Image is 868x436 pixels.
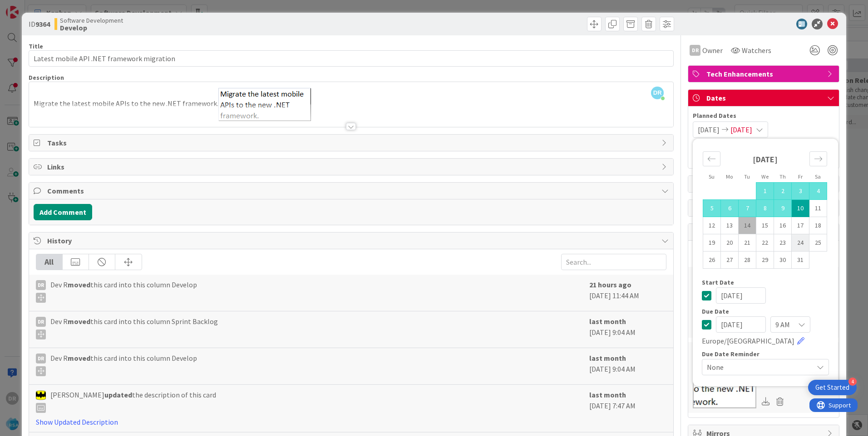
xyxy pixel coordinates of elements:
[589,316,666,343] div: [DATE] 9:04 AM
[60,17,123,24] span: Software Development
[809,151,827,166] div: Move forward to switch to the next month.
[761,396,771,407] div: Download
[60,24,123,31] b: Develop
[744,173,750,180] small: Tu
[47,185,657,196] span: Comments
[703,234,721,252] td: Choose Sunday, 10/19/2025 12:00 PM as your check-in date. It’s available.
[739,200,756,217] td: Selected. Tuesday, 10/07/2025 12:00 PM
[775,318,790,331] span: 9 AM
[34,204,92,220] button: Add Comment
[721,234,739,252] td: Choose Monday, 10/20/2025 12:00 PM as your check-in date. It’s available.
[756,234,774,252] td: Choose Wednesday, 10/22/2025 12:00 PM as your check-in date. It’s available.
[693,111,834,121] span: Planned Dates
[104,390,132,399] b: updated
[792,200,809,217] td: Selected as end date. Friday, 10/10/2025 12:00 PM
[815,383,849,392] div: Get Started
[721,252,739,269] td: Choose Monday, 10/27/2025 12:00 PM as your check-in date. It’s available.
[726,173,733,180] small: Mo
[774,252,792,269] td: Choose Thursday, 10/30/2025 12:00 PM as your check-in date. It’s available.
[698,124,720,135] span: [DATE]
[19,1,41,12] span: Support
[742,45,771,56] span: Watchers
[753,154,778,165] strong: [DATE]
[702,335,794,346] span: Europe/[GEOGRAPHIC_DATA]
[739,217,756,234] td: Choose Tuesday, 10/14/2025 12:00 PM as your check-in date. It’s available.
[589,280,631,289] b: 21 hours ago
[36,280,46,290] div: DR
[739,252,756,269] td: Choose Tuesday, 10/28/2025 12:00 PM as your check-in date. It’s available.
[702,351,759,357] span: Due Date Reminder
[29,50,674,67] input: type card name here...
[721,200,739,217] td: Selected. Monday, 10/06/2025 12:00 PM
[589,317,626,326] b: last month
[761,173,769,180] small: We
[756,183,774,200] td: Selected. Wednesday, 10/01/2025 12:00 PM
[848,378,857,386] div: 4
[36,390,46,400] img: AC
[792,217,809,234] td: Choose Friday, 10/17/2025 12:00 PM as your check-in date. It’s available.
[703,200,721,217] td: Selected. Sunday, 10/05/2025 12:00 PM
[36,254,63,270] div: All
[779,173,786,180] small: Th
[702,279,734,286] span: Start Date
[589,353,666,380] div: [DATE] 9:04 AM
[756,252,774,269] td: Choose Wednesday, 10/29/2025 12:00 PM as your check-in date. It’s available.
[756,200,774,217] td: Selected. Wednesday, 10/08/2025 12:00 PM
[29,19,50,29] span: ID
[50,389,216,413] span: [PERSON_NAME] the description of this card
[792,234,809,252] td: Choose Friday, 10/24/2025 12:00 PM as your check-in date. It’s available.
[589,279,666,306] div: [DATE] 11:44 AM
[815,173,821,180] small: Sa
[706,68,823,79] span: Tech Enhancements
[702,308,729,315] span: Due Date
[774,234,792,252] td: Choose Thursday, 10/23/2025 12:00 PM as your check-in date. It’s available.
[721,217,739,234] td: Choose Monday, 10/13/2025 12:00 PM as your check-in date. It’s available.
[68,280,90,289] b: moved
[809,217,827,234] td: Choose Saturday, 10/18/2025 12:00 PM as your check-in date. It’s available.
[703,217,721,234] td: Choose Sunday, 10/12/2025 12:00 PM as your check-in date. It’s available.
[809,183,827,200] td: Selected. Saturday, 10/04/2025 12:00 PM
[702,45,723,56] span: Owner
[561,254,666,270] input: Search...
[47,137,657,148] span: Tasks
[651,87,664,99] span: DR
[707,361,809,373] span: None
[589,354,626,363] b: last month
[36,317,46,327] div: DR
[709,173,715,180] small: Su
[36,354,46,363] div: DR
[716,287,766,304] input: MM/DD/YYYY
[703,252,721,269] td: Choose Sunday, 10/26/2025 12:00 PM as your check-in date. It’s available.
[589,390,626,399] b: last month
[798,173,803,180] small: Fr
[693,143,837,279] div: Calendar
[47,235,657,246] span: History
[774,183,792,200] td: Selected. Thursday, 10/02/2025 12:00 PM
[36,417,118,426] a: Show Updated Description
[34,88,669,121] p: Migrate the latest mobile APIs to the new .NET framework.
[706,92,823,103] span: Dates
[68,317,90,326] b: moved
[35,19,50,29] b: 9364
[792,252,809,269] td: Choose Friday, 10/31/2025 12:00 PM as your check-in date. It’s available.
[703,151,720,166] div: Move backward to switch to the previous month.
[792,183,809,200] td: Selected. Friday, 10/03/2025 12:00 PM
[29,42,43,50] label: Title
[774,200,792,217] td: Selected. Thursday, 10/09/2025 12:00 PM
[47,161,657,172] span: Links
[756,217,774,234] td: Choose Wednesday, 10/15/2025 12:00 PM as your check-in date. It’s available.
[730,124,752,135] span: [DATE]
[809,234,827,252] td: Choose Saturday, 10/25/2025 12:00 PM as your check-in date. It’s available.
[29,73,64,82] span: Description
[809,200,827,217] td: Choose Saturday, 10/11/2025 12:00 PM as your check-in date. It’s available.
[68,354,90,363] b: moved
[808,380,857,395] div: Open Get Started checklist, remaining modules: 4
[50,353,197,376] span: Dev R this card into this column Develop
[739,234,756,252] td: Choose Tuesday, 10/21/2025 12:00 PM as your check-in date. It’s available.
[50,279,197,303] span: Dev R this card into this column Develop
[716,316,766,333] input: MM/DD/YYYY
[690,45,700,56] div: DR
[589,389,666,427] div: [DATE] 7:47 AM
[774,217,792,234] td: Choose Thursday, 10/16/2025 12:00 PM as your check-in date. It’s available.
[50,316,218,339] span: Dev R this card into this column Sprint Backlog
